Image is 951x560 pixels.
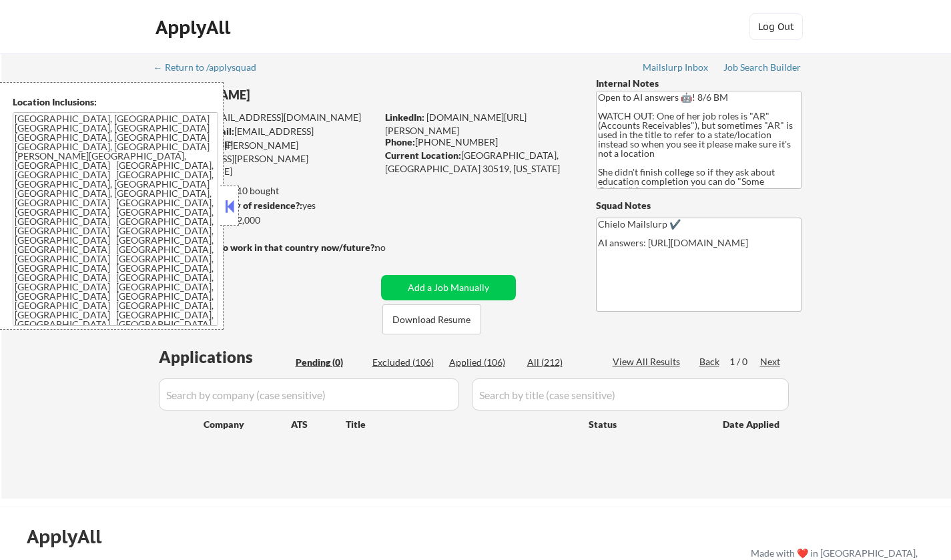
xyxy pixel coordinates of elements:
[699,355,721,368] div: Back
[154,214,376,227] div: $72,000
[154,184,376,198] div: 106 sent / 110 bought
[729,355,760,368] div: 1 / 0
[385,136,415,148] strong: Phone:
[159,378,459,410] input: Search by company (case sensitive)
[385,150,461,161] strong: Current Location:
[291,418,346,431] div: ATS
[155,242,377,253] strong: Will need Visa to work in that country now/future?:
[372,356,439,369] div: Excluded (106)
[155,111,376,124] div: [EMAIL_ADDRESS][DOMAIN_NAME]
[760,355,781,368] div: Next
[381,275,516,300] button: Add a Job Manually
[723,63,802,72] div: Job Search Builder
[154,199,372,212] div: yes
[13,95,218,109] div: Location Inclusions:
[385,111,424,123] strong: LinkedIn:
[153,62,269,75] a: ← Return to /applysquad
[596,199,802,212] div: Squad Notes
[346,418,576,431] div: Title
[153,63,269,72] div: ← Return to /applysquad
[155,87,429,103] div: [PERSON_NAME]
[155,125,376,151] div: [EMAIL_ADDRESS][DOMAIN_NAME]
[723,418,781,431] div: Date Applied
[159,349,291,365] div: Applications
[385,149,574,175] div: [GEOGRAPHIC_DATA], [GEOGRAPHIC_DATA] 30519, [US_STATE]
[155,139,376,178] div: [PERSON_NAME][EMAIL_ADDRESS][PERSON_NAME][DOMAIN_NAME]
[643,63,709,72] div: Mailslurp Inbox
[296,356,362,369] div: Pending (0)
[385,111,527,136] a: [DOMAIN_NAME][URL][PERSON_NAME]
[385,135,574,149] div: [PHONE_NUMBER]
[155,16,234,39] div: ApplyAll
[596,77,802,90] div: Internal Notes
[382,304,481,334] button: Download Resume
[375,241,413,254] div: no
[723,62,802,75] a: Job Search Builder
[749,13,803,40] button: Log Out
[204,418,291,431] div: Company
[589,412,703,436] div: Status
[449,356,516,369] div: Applied (106)
[527,356,594,369] div: All (212)
[27,525,117,548] div: ApplyAll
[613,355,684,368] div: View All Results
[472,378,789,410] input: Search by title (case sensitive)
[643,62,709,75] a: Mailslurp Inbox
